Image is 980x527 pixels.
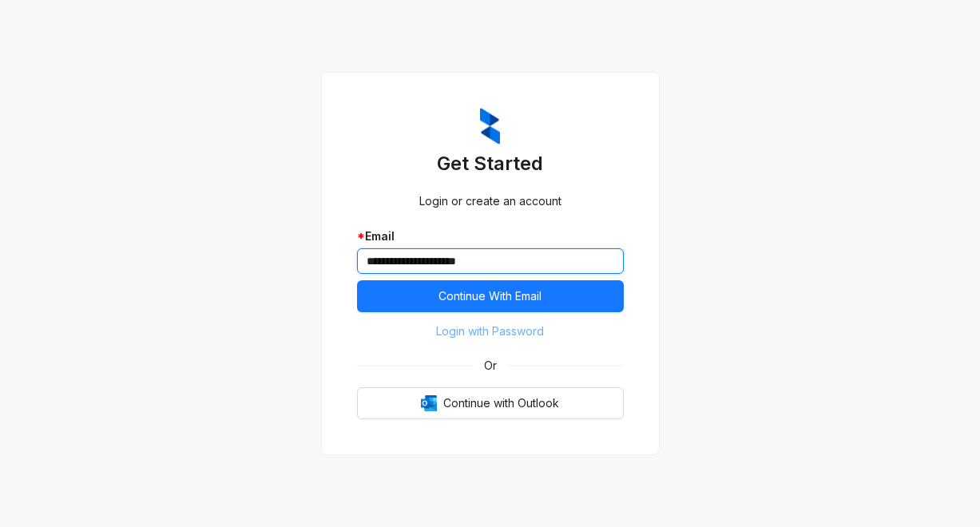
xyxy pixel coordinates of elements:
img: ZumaIcon [480,108,500,145]
h3: Get Started [357,151,624,176]
span: Continue With Email [438,287,542,305]
span: Or [473,357,508,374]
div: Login or create an account [357,192,624,210]
div: Email [357,228,624,245]
span: Login with Password [436,323,544,340]
button: OutlookContinue with Outlook [357,387,624,419]
img: Outlook [421,395,437,411]
button: Continue With Email [357,280,624,312]
span: Continue with Outlook [443,394,559,412]
button: Login with Password [357,319,624,344]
